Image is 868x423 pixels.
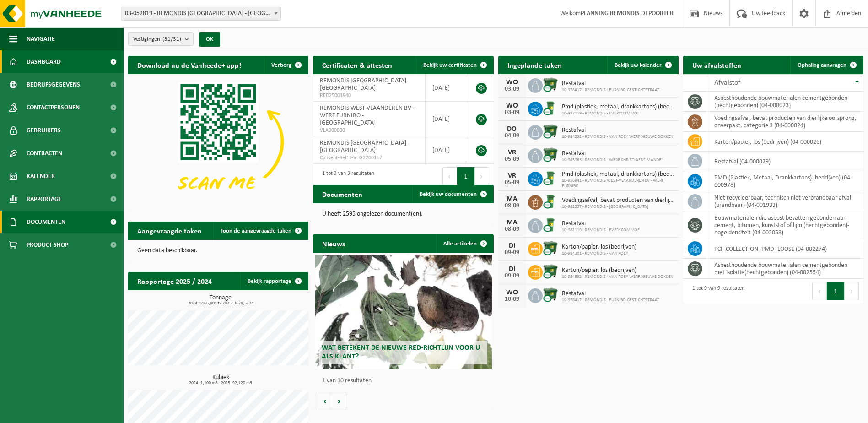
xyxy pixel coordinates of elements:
[707,211,863,239] td: bouwmaterialen die asbest bevatten gebonden aan cement, bitumen, kunststof of lijm (hechtgebonden...
[128,56,250,74] h2: Download nu de Vanheede+ app!
[845,282,859,300] button: Next
[707,239,863,259] td: PCI_COLLECTION_PMD_LOOSE (04-002274)
[320,77,410,92] span: REMONDIS [GEOGRAPHIC_DATA] - [GEOGRAPHIC_DATA]
[27,96,80,119] span: Contactpersonen
[264,56,307,74] button: Verberg
[426,102,466,136] td: [DATE]
[240,272,307,290] a: Bekijk rapportage
[581,10,674,17] strong: PLANNING REMONDIS DEPOORTER
[318,166,374,186] div: 1 tot 3 van 3 resultaten
[562,244,636,251] span: Karton/papier, los (bedrijven)
[27,211,65,233] span: Documenten
[503,125,521,133] div: DO
[562,150,663,157] span: Restafval
[707,132,863,152] td: karton/papier, los (bedrijven) (04-000026)
[199,32,220,47] button: OK
[562,251,636,256] span: 10-984301 - REMONDIS - VAN ROEY
[543,217,558,233] img: WB-0240-CU
[27,165,55,188] span: Kalender
[133,381,308,385] span: 2024: 1,100 m3 - 2025: 92,120 m3
[412,185,493,203] a: Bekijk uw documenten
[313,56,401,74] h2: Certificaten & attesten
[27,233,68,256] span: Product Shop
[426,136,466,164] td: [DATE]
[320,105,415,126] span: REMONDIS WEST-VLAANDEREN BV - WERF FURNIBO - [GEOGRAPHIC_DATA]
[503,86,521,92] div: 03-09
[562,228,640,233] span: 10-982119 - REMONDIS - EVERYCOM VOF
[332,392,346,410] button: Volgende
[543,124,558,139] img: WB-1100-CU
[503,172,521,179] div: VR
[707,112,863,132] td: voedingsafval, bevat producten van dierlijke oorsprong, onverpakt, categorie 3 (04-000024)
[562,103,674,111] span: Pmd (plastiek, metaal, drankkartons) (bedrijven)
[707,92,863,112] td: asbesthoudende bouwmaterialen cementgebonden (hechtgebonden) (04-000023)
[543,77,558,92] img: WB-1100-CU
[503,109,521,116] div: 03-09
[322,378,489,384] p: 1 van 10 resultaten
[503,102,521,109] div: WO
[562,298,659,303] span: 10-978417 - REMONDIS - FURNIBO GESTICHTSTRAAT
[562,204,674,210] span: 10-982537 - REMONDIS - [GEOGRAPHIC_DATA]
[688,281,744,301] div: 1 tot 9 van 9 resultaten
[27,119,61,142] span: Gebruikers
[121,7,280,20] span: 03-052819 - REMONDIS WEST-VLAANDEREN - OOSTENDE
[503,289,521,296] div: WO
[322,344,480,360] span: Wat betekent de nieuwe RED-richtlijn voor u als klant?
[133,295,308,306] h3: Tonnage
[128,272,221,290] h2: Rapportage 2025 / 2024
[562,127,673,134] span: Restafval
[562,157,663,163] span: 10-985965 - REMONDIS - WERF CHRISTIAENS MANDEL
[562,267,673,274] span: Karton/papier, los (bedrijven)
[213,222,307,240] a: Toon de aangevraagde taken
[543,147,558,163] img: WB-1100-CU
[133,33,181,46] span: Vestigingen
[562,87,659,93] span: 10-978417 - REMONDIS - FURNIBO GESTICHTSTRAAT
[137,248,299,254] p: Geen data beschikbaar.
[503,296,521,303] div: 10-09
[503,242,521,249] div: DI
[27,142,62,165] span: Contracten
[426,74,466,102] td: [DATE]
[27,73,80,96] span: Bedrijfsgegevens
[416,56,493,74] a: Bekijk uw certificaten
[320,127,418,134] span: VLA900880
[503,133,521,139] div: 04-09
[271,62,291,68] span: Verberg
[503,266,521,273] div: DI
[798,62,846,68] span: Ophaling aanvragen
[420,191,477,197] span: Bekijk uw documenten
[812,282,827,300] button: Previous
[320,154,418,162] span: Consent-SelfD-VEG2200117
[562,171,674,178] span: Pmd (plastiek, metaal, drankkartons) (bedrijven)
[503,249,521,256] div: 09-09
[27,50,61,73] span: Dashboard
[423,62,477,68] span: Bekijk uw certificaten
[27,27,55,50] span: Navigatie
[27,188,62,211] span: Rapportage
[562,134,673,140] span: 10-984532 - REMONDIS - VAN ROEY WERF NIEUWE DOKKEN
[503,195,521,203] div: MA
[543,264,558,279] img: WB-1100-CU
[707,191,863,211] td: niet recycleerbaar, technisch niet verbrandbaar afval (brandbaar) (04-001933)
[457,167,475,185] button: 1
[442,167,457,185] button: Previous
[313,185,372,203] h2: Documenten
[128,74,308,210] img: Download de VHEPlus App
[503,226,521,233] div: 08-09
[320,92,418,99] span: RED25001940
[475,167,489,185] button: Next
[315,255,491,369] a: Wat betekent de nieuwe RED-richtlijn voor u als klant?
[543,170,558,186] img: WB-0240-CU
[543,240,558,256] img: WB-1100-CU
[503,219,521,226] div: MA
[221,228,291,234] span: Toon de aangevraagde taken
[121,7,281,21] span: 03-052819 - REMONDIS WEST-VLAANDEREN - OOSTENDE
[562,274,673,280] span: 10-984532 - REMONDIS - VAN ROEY WERF NIEUWE DOKKEN
[683,56,750,74] h2: Uw afvalstoffen
[562,197,674,204] span: Voedingsafval, bevat producten van dierlijke oorsprong, onverpakt, categorie 3
[607,56,678,74] a: Bekijk uw kalender
[543,100,558,116] img: WB-0240-CU
[503,149,521,156] div: VR
[133,374,308,385] h3: Kubiek
[543,194,558,209] img: WB-0240-CU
